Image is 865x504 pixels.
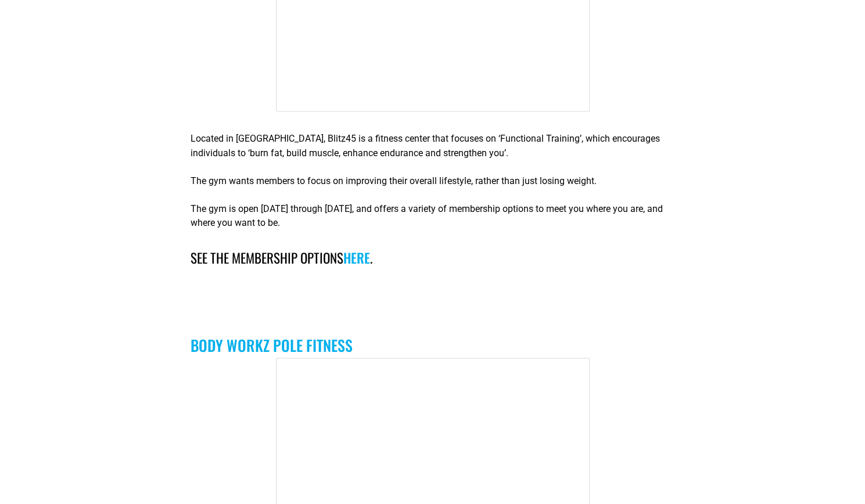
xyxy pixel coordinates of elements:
[191,203,663,228] span: The gym is open [DATE] through [DATE], and offers a variety of membership options to meet you whe...
[343,247,370,267] a: here
[191,133,660,158] span: Located in [GEOGRAPHIC_DATA], Blitz45 is a fitness center that focuses on ‘Functional Training’, ...
[191,247,674,268] h4: See the membership options .
[191,175,597,186] span: The gym wants members to focus on improving their overall lifestyle, rather than just losing weight.
[191,333,353,356] a: Body Workz Pole Fitness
